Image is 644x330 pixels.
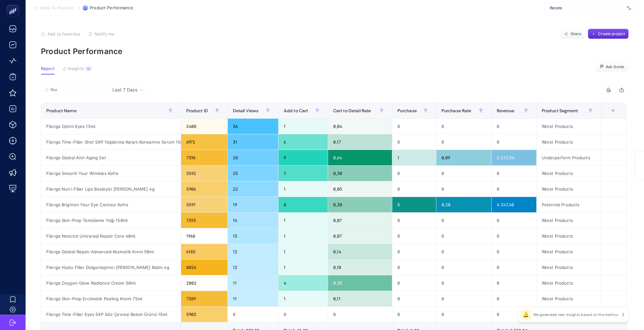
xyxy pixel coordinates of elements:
button: Ask Genie [595,62,629,72]
div: 0 [492,307,536,322]
div: 0 [392,307,436,322]
div: 0 [436,275,492,291]
div: 2408 [181,119,227,134]
div: 0,11 [328,291,392,306]
div: 0,05 [328,181,392,197]
span: Purchase [397,108,417,113]
div: Filorga Nutri-Filler Lips Besleyici [PERSON_NAME] 4g [41,181,181,197]
div: 1 [279,119,328,134]
div: 1 [279,181,328,197]
div: Potential Products [537,197,601,212]
div: 0 [392,244,436,259]
span: Share [571,31,582,36]
span: Back To Analysis [40,5,74,11]
span: Last 7 Days [112,87,137,93]
div: + [607,108,619,113]
div: 25 [228,166,278,181]
div: 1 [279,260,328,275]
div: 31 [228,134,278,150]
span: Ask Genie [606,64,624,69]
div: 0 [328,307,392,322]
div: 0,07 [328,213,392,228]
div: Filorga Smooth Your Wrinkles Kofre [41,166,181,181]
div: 0 [492,291,536,306]
img: svg%3e [627,5,631,11]
div: 0 [392,260,436,275]
div: 5 [392,197,436,212]
span: Add to favorites [47,31,80,36]
div: Worst Products [537,166,601,181]
div: 0,38 [328,275,392,291]
div: 6972 [181,134,227,150]
div: 0 [492,134,536,150]
div: Filorga Global Anti-Aging Set [41,150,181,165]
div: 0 [436,307,492,322]
div: 0 [492,213,536,228]
div: 11 [228,275,278,291]
span: Notify me [95,31,114,36]
span: Product ID [186,108,208,113]
div: 1 [279,228,328,244]
div: 0,30 [328,166,392,181]
button: Create project [588,29,629,39]
span: Product Segment [542,108,578,113]
span: Detail Views [233,108,259,113]
div: 6185 [181,244,227,259]
div: 12 [228,260,278,275]
div: Filorga Skin-Prep Enzimatik Peeling Kremi 75ml [41,291,181,306]
div: 1 [392,150,436,165]
div: 22 [228,181,278,197]
div: 0 [392,166,436,181]
span: / [78,5,79,10]
div: 7393 [181,213,227,228]
p: Product Performance [41,47,629,56]
div: 2.213,54 [492,150,536,165]
div: 6 [279,134,328,150]
div: 7389 [181,291,227,306]
div: 19 [228,197,278,212]
span: Product Performance [90,5,133,11]
input: Search [50,88,101,92]
div: 5906 [181,181,227,197]
div: 5903 [181,307,227,322]
div: Filorga Time-Filler Shot 5XP Yaşlanma Karşıtı Konsantre Serum 15ml [41,134,181,150]
div: 0,30 [328,197,392,212]
span: Recete [550,5,625,11]
div: 0 [436,228,492,244]
span: Purchase Rate [441,108,471,113]
div: 2082 [181,275,227,291]
div: 0 [392,134,436,150]
div: 16 [228,213,278,228]
div: Worst Products [537,275,601,291]
div: 0 [392,291,436,306]
div: 0,64 [328,150,392,165]
div: 9 items selected [606,108,611,122]
div: 4.347,40 [492,197,536,212]
div: 0 [392,119,436,134]
div: 7 [279,166,328,181]
div: 0 [492,166,536,181]
div: 1 [279,244,328,259]
div: Worst Products [537,291,601,306]
p: We generated new insights based on the metrics [533,312,618,317]
div: Filorga Optim Eyes 15ml [41,119,181,134]
div: Filorga Global-Repair Advanced Kozmetik Krem 50ml [41,244,181,259]
div: 8 [279,197,328,212]
div: Underperform Products [537,150,601,165]
div: 28 [228,150,278,165]
div: 0 [436,119,492,134]
div: 0,17 [328,134,392,150]
div: 5592 [181,166,227,181]
div: Worst Products [537,213,601,228]
div: Worst Products [537,228,601,244]
button: Add to favorites [41,31,80,36]
div: 1 [279,213,328,228]
div: 0 [436,244,492,259]
div: 11 [228,291,278,306]
div: Worst Products [537,134,601,150]
div: 0,14 [328,244,392,259]
div: Worst Products [537,181,601,197]
span: Create project [598,31,625,36]
div: 0 [492,260,536,275]
div: 0 [392,181,436,197]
